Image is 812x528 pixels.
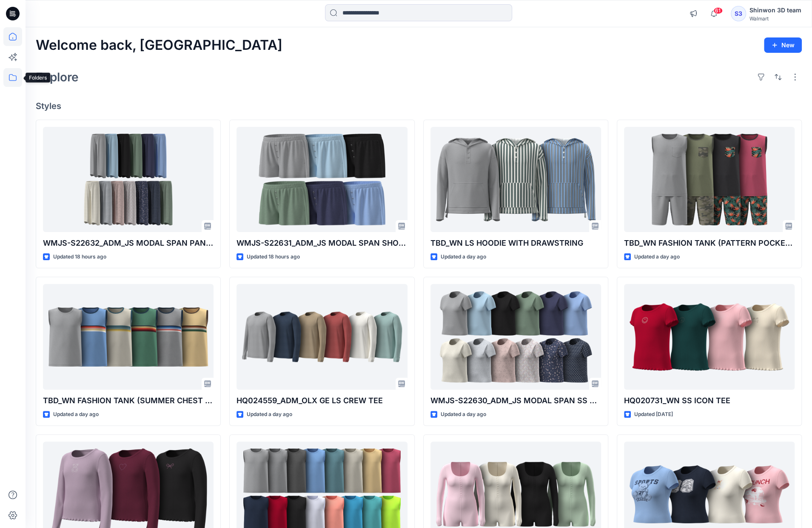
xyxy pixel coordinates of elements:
p: WMJS-S22631_ADM_JS MODAL SPAN SHORTS [236,237,407,249]
a: TBD_WN FASHION TANK (PATTERN POCKET CONTR BINDING) [624,127,795,232]
div: S3 [731,6,746,21]
h4: Styles [36,101,802,111]
p: WMJS-S22632_ADM_JS MODAL SPAN PANTS [43,237,214,249]
p: Updated a day ago [634,253,680,261]
h2: Explore [36,70,79,84]
a: HQ020731_WN SS ICON TEE [624,284,795,389]
a: WMJS-S22632_ADM_JS MODAL SPAN PANTS [43,127,214,232]
p: Updated 18 hours ago [247,253,300,261]
p: Updated a day ago [441,253,486,261]
p: Updated 18 hours ago [53,253,106,261]
a: WMJS-S22630_ADM_JS MODAL SPAN SS TEE [430,284,601,389]
p: Updated a day ago [53,410,99,419]
a: WMJS-S22631_ADM_JS MODAL SPAN SHORTS [236,127,407,232]
span: 61 [713,7,723,14]
a: TBD_WN LS HOODIE WITH DRAWSTRING [430,127,601,232]
p: Updated a day ago [441,410,486,419]
p: TBD_WN FASHION TANK (SUMMER CHEST STRIPE) [43,395,214,407]
p: Updated [DATE] [634,410,673,419]
a: HQ024559_ADM_OLX GE LS CREW TEE [236,284,407,389]
button: New [764,37,802,53]
p: TBD_WN LS HOODIE WITH DRAWSTRING [430,237,601,249]
h2: Welcome back, [GEOGRAPHIC_DATA] [36,37,282,53]
p: HQ024559_ADM_OLX GE LS CREW TEE [236,395,407,407]
a: TBD_WN FASHION TANK (SUMMER CHEST STRIPE) [43,284,214,389]
p: Updated a day ago [247,410,292,419]
div: Walmart [749,15,801,22]
div: Shinwon 3D team [749,5,801,15]
p: HQ020731_WN SS ICON TEE [624,395,795,407]
p: TBD_WN FASHION TANK (PATTERN POCKET CONTR BINDING) [624,237,795,249]
p: WMJS-S22630_ADM_JS MODAL SPAN SS TEE [430,395,601,407]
